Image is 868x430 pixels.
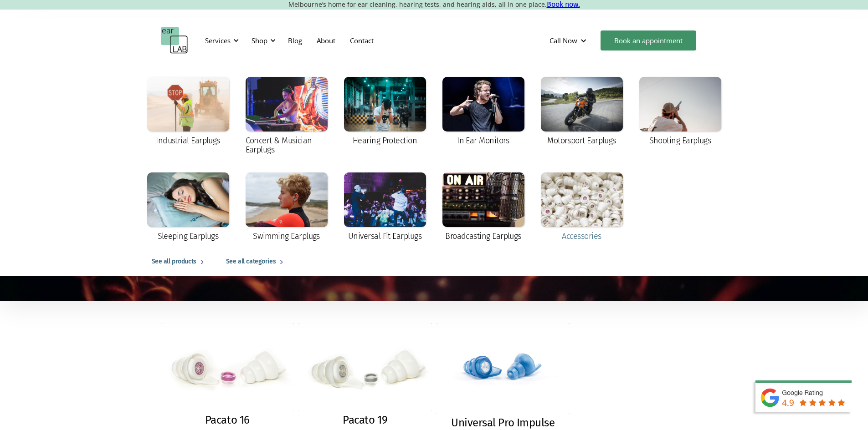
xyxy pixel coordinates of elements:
[457,136,509,145] div: In Ear Monitors
[437,323,570,414] img: Universal Pro Impulse
[438,168,529,247] a: Broadcasting Earplugs
[200,27,241,54] div: Services
[143,247,217,276] a: See all products
[253,232,320,241] div: Swimming Earplugs
[143,168,234,247] a: Sleeping Earplugs
[161,323,294,411] img: Pacato 16
[152,256,196,267] div: See all products
[281,27,309,54] a: Blog
[217,247,296,276] a: See all categories
[309,27,343,54] a: About
[550,36,577,45] div: Call Now
[158,232,219,241] div: Sleeping Earplugs
[438,72,529,152] a: In Ear Monitors
[298,323,432,411] img: Pacato 19
[601,30,696,51] a: Book an appointment
[156,136,220,145] div: Industrial Earplugs
[246,136,328,154] div: Concert & Musician Earplugs
[205,36,231,45] div: Services
[353,136,417,145] div: Hearing Protection
[252,36,267,45] div: Shop
[343,27,381,54] a: Contact
[649,136,711,145] div: Shooting Earplugs
[339,168,431,247] a: Universal Fit Earplugs
[635,72,726,152] a: Shooting Earplugs
[339,72,431,152] a: Hearing Protection
[536,168,627,247] a: Accessories
[161,27,188,54] a: home
[241,168,332,247] a: Swimming Earplugs
[205,414,250,427] h2: Pacato 16
[451,416,555,430] h2: Universal Pro Impulse
[348,232,421,241] div: Universal Fit Earplugs
[143,72,234,152] a: Industrial Earplugs
[547,136,616,145] div: Motorsport Earplugs
[445,232,521,241] div: Broadcasting Earplugs
[343,414,387,427] h2: Pacato 19
[542,27,596,54] div: Call Now
[246,27,278,54] div: Shop
[226,256,276,267] div: See all categories
[562,232,601,241] div: Accessories
[241,72,332,161] a: Concert & Musician Earplugs
[536,72,627,152] a: Motorsport Earplugs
